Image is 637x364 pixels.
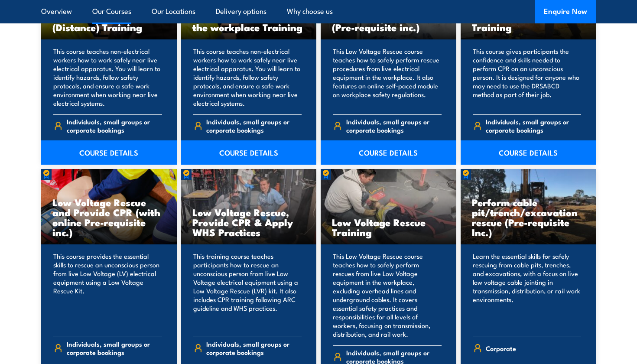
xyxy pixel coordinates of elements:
[472,2,585,32] h3: Low Voltage Rescue and Provide CPR Training
[41,140,177,165] a: COURSE DETAILS
[486,117,581,134] span: Individuals, small groups or corporate bookings
[333,47,442,107] p: This Low Voltage Rescue course teaches how to safely perform rescue procedures from live electric...
[473,47,582,107] p: This course gives participants the confidence and skills needed to perform CPR on an unconscious ...
[193,252,302,330] p: This training course teaches participants how to rescue an unconscious person from live Low Volta...
[346,117,442,134] span: Individuals, small groups or corporate bookings
[53,47,162,107] p: This course teaches non-electrical workers how to work safely near live electrical apparatus. You...
[333,252,442,338] p: This Low Voltage Rescue course teaches how to safely perform rescues from live Low Voltage equipm...
[473,252,582,330] p: Learn the essential skills for safely rescuing from cable pits, trenches, and excavations, with a...
[321,140,456,165] a: COURSE DETAILS
[53,252,162,330] p: This course provides the essential skills to rescue an unconscious person from live Low Voltage (...
[486,341,516,355] span: Corporate
[67,340,162,356] span: Individuals, small groups or corporate bookings
[67,117,162,134] span: Individuals, small groups or corporate bookings
[472,197,585,237] h3: Perform cable pit/trench/excavation rescue (Pre-requisite Inc.)
[192,207,305,237] h3: Low Voltage Rescue, Provide CPR & Apply WHS Practices
[193,47,302,107] p: This course teaches non-electrical workers how to work safely near live electrical apparatus. You...
[332,217,445,237] h3: Low Voltage Rescue Training
[332,12,445,32] h3: Low Voltage Rescue (Pre-requisite inc.)
[461,140,596,165] a: COURSE DETAILS
[206,340,302,356] span: Individuals, small groups or corporate bookings
[181,140,317,165] a: COURSE DETAILS
[206,117,302,134] span: Individuals, small groups or corporate bookings
[52,197,166,237] h3: Low Voltage Rescue and Provide CPR (with online Pre-requisite inc.)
